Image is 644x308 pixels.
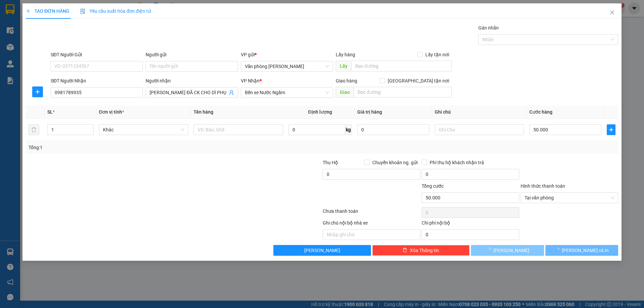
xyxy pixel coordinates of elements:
[435,124,524,135] input: Ghi Chú
[554,248,562,252] span: loading
[241,51,333,58] div: VP gửi
[357,124,429,135] input: 0
[273,245,371,256] button: [PERSON_NAME]
[323,219,420,229] div: Ghi chú nội bộ nhà xe
[323,229,420,240] input: Nhập ghi chú
[354,87,452,98] input: Dọc đường
[336,61,351,71] span: Lấy
[493,247,529,254] span: [PERSON_NAME]
[29,124,39,135] button: delete
[370,159,420,166] span: Chuyển khoản ng. gửi
[146,51,238,58] div: Người gửi
[345,124,352,135] span: kg
[336,87,354,98] span: Giao
[422,183,444,189] span: Tổng cước
[486,248,493,252] span: loading
[525,193,614,203] span: Tại văn phòng
[351,61,452,71] input: Dọc đường
[245,61,329,71] span: Văn phòng Quỳnh Lưu
[229,90,234,95] span: user-add
[99,109,124,115] span: Đơn vị tính
[26,8,69,14] span: TẠO ĐƠN HÀNG
[29,144,249,151] div: Tổng: 1
[26,9,31,13] span: plus
[478,25,499,30] label: Gán nhãn
[322,207,421,219] div: Chưa thanh toán
[545,245,618,256] button: [PERSON_NAME] và In
[146,77,238,84] div: Người nhận
[607,124,615,135] button: plus
[32,86,43,97] button: plus
[372,245,470,256] button: deleteXóa Thông tin
[607,127,615,132] span: plus
[529,109,552,115] span: Cước hàng
[103,125,184,135] span: Khác
[194,109,213,115] span: Tên hàng
[194,124,283,135] input: VD: Bàn, Ghế
[357,109,382,115] span: Giá trị hàng
[427,159,487,166] span: Phí thu hộ khách nhận trả
[410,247,439,254] span: Xóa Thông tin
[432,106,527,119] th: Ghi chú
[336,78,357,83] span: Giao hàng
[609,10,615,15] span: close
[308,109,332,115] span: Định lượng
[385,77,452,84] span: [GEOGRAPHIC_DATA] tận nơi
[323,160,338,165] span: Thu Hộ
[47,109,53,115] span: SL
[80,9,86,14] img: icon
[80,8,151,14] span: Yêu cầu xuất hóa đơn điện tử
[33,89,43,95] span: plus
[304,247,340,254] span: [PERSON_NAME]
[422,219,519,229] div: Chi phí nội bộ
[423,51,452,58] span: Lấy tận nơi
[336,52,355,57] span: Lấy hàng
[521,183,565,189] label: Hình thức thanh toán
[245,87,329,98] span: Bến xe Nước Ngầm
[51,51,143,58] div: SĐT Người Gửi
[51,77,143,84] div: SĐT Người Nhận
[402,248,407,253] span: delete
[471,245,544,256] button: [PERSON_NAME]
[603,3,622,22] button: Close
[241,78,260,83] span: VP Nhận
[562,247,609,254] span: [PERSON_NAME] và In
